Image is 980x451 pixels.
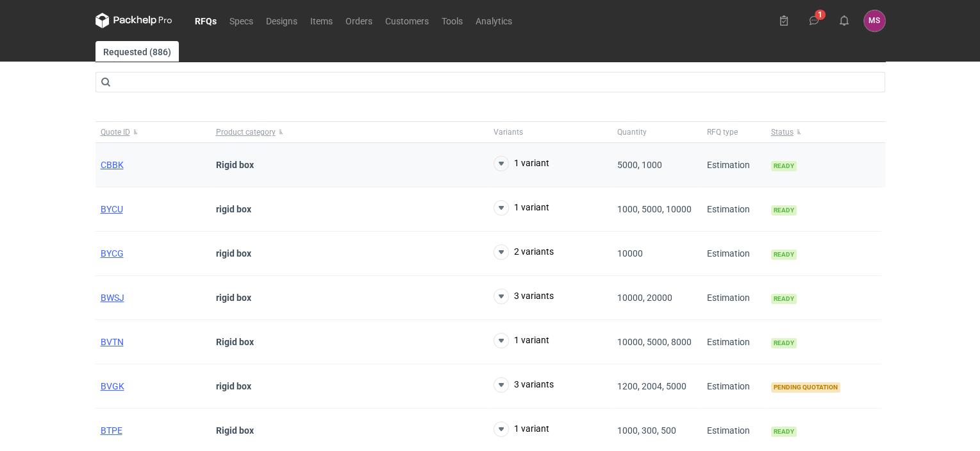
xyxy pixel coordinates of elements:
[494,244,554,260] button: 2 variants
[494,127,523,137] span: Variants
[223,13,260,28] a: Specs
[617,293,672,303] span: 10000, 20000
[494,200,549,216] button: 1 variant
[864,10,885,31] button: MS
[216,293,251,303] strong: rigid box
[101,293,124,303] a: BWSJ
[771,161,797,171] span: Ready
[702,320,766,364] div: Estimation
[617,127,647,137] span: Quantity
[469,13,519,28] a: Analytics
[702,143,766,187] div: Estimation
[216,160,254,170] strong: Rigid box
[771,338,797,348] span: Ready
[339,13,379,28] a: Orders
[96,41,179,62] a: Requested (886)
[617,381,686,391] span: 1200, 2004, 5000
[707,127,738,137] span: RFQ type
[702,276,766,320] div: Estimation
[617,337,692,347] span: 10000, 5000, 8000
[494,289,554,304] button: 3 variants
[101,160,124,170] a: CBBK
[617,204,692,214] span: 1000, 5000, 10000
[216,127,276,137] span: Product category
[494,333,549,348] button: 1 variant
[617,425,676,436] span: 1000, 300, 500
[216,204,251,214] strong: rigid box
[771,427,797,437] span: Ready
[864,10,885,31] div: Mieszko Stefko
[494,156,549,171] button: 1 variant
[617,160,662,170] span: 5000, 1000
[435,13,469,28] a: Tools
[771,294,797,304] span: Ready
[101,127,130,137] span: Quote ID
[216,337,254,347] strong: Rigid box
[211,122,488,142] button: Product category
[304,13,339,28] a: Items
[101,337,124,347] a: BVTN
[771,127,793,137] span: Status
[260,13,304,28] a: Designs
[216,381,251,391] strong: rigid box
[188,13,223,28] a: RFQs
[101,248,124,259] a: BYCG
[96,122,211,142] button: Quote ID
[101,425,122,436] a: BTPE
[617,248,643,259] span: 10000
[101,204,123,214] a: BYCU
[379,13,435,28] a: Customers
[771,382,840,393] span: Pending quotation
[702,187,766,232] div: Estimation
[771,205,797,216] span: Ready
[494,377,554,393] button: 3 variants
[702,232,766,276] div: Estimation
[216,248,251,259] strong: rigid box
[766,122,881,142] button: Status
[216,425,254,436] strong: Rigid box
[771,250,797,260] span: Ready
[96,13,172,28] svg: Packhelp Pro
[702,364,766,409] div: Estimation
[494,421,549,437] button: 1 variant
[101,381,124,391] a: BVGK
[804,10,824,31] button: 1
